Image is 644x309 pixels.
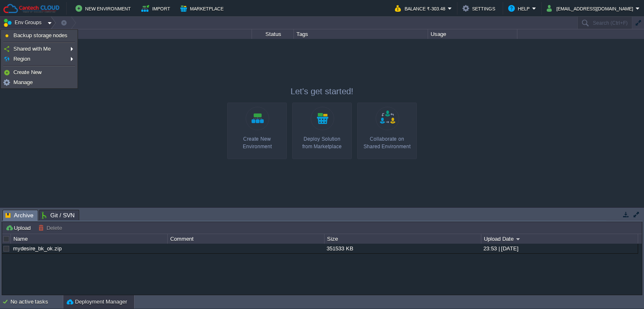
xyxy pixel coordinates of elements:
div: Name [1,29,252,39]
button: Delete [38,224,65,232]
a: Create New [2,68,76,77]
div: Size [325,234,481,244]
span: Manage [13,79,33,85]
span: Shared with Me [13,46,51,52]
button: [EMAIL_ADDRESS][DOMAIN_NAME] [547,3,636,13]
img: Cantech Cloud [3,3,60,14]
div: 23:53 | [DATE] [481,244,637,253]
div: Deploy Solution from Marketplace [295,135,349,150]
button: New Environment [75,3,133,13]
div: Collaborate on Shared Environment [360,135,414,150]
div: Upload Date [482,234,638,244]
a: mydesire_bk_ok.zip [13,245,62,252]
div: Tags [294,29,428,39]
button: Help [508,3,532,13]
div: Create New Environment [230,135,284,150]
button: Marketplace [180,3,226,13]
div: Status [252,29,293,39]
div: Usage [428,29,517,39]
button: Upload [5,224,33,232]
span: Create New [13,69,42,75]
a: Deploy Solutionfrom Marketplace [292,103,352,159]
a: Backup storage nodes [2,31,76,40]
a: Create New Environment [227,103,287,159]
span: Archive [5,210,34,221]
span: Backup storage nodes [13,32,68,39]
div: Name [11,234,167,244]
button: Settings [462,3,498,13]
span: Region [13,56,30,62]
a: Region [2,54,76,64]
div: 351533 KB [325,244,480,253]
p: Let's get started! [227,85,417,97]
button: Deployment Manager [67,298,127,306]
a: Collaborate onShared Environment [357,103,417,159]
div: No active tasks [10,295,63,309]
div: Comment [168,234,324,244]
span: Git / SVN [42,210,75,220]
button: Import [141,3,173,13]
button: Env Groups [3,17,44,28]
button: Balance ₹-303.48 [395,3,448,13]
a: Shared with Me [2,44,76,54]
a: Manage [2,78,76,87]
